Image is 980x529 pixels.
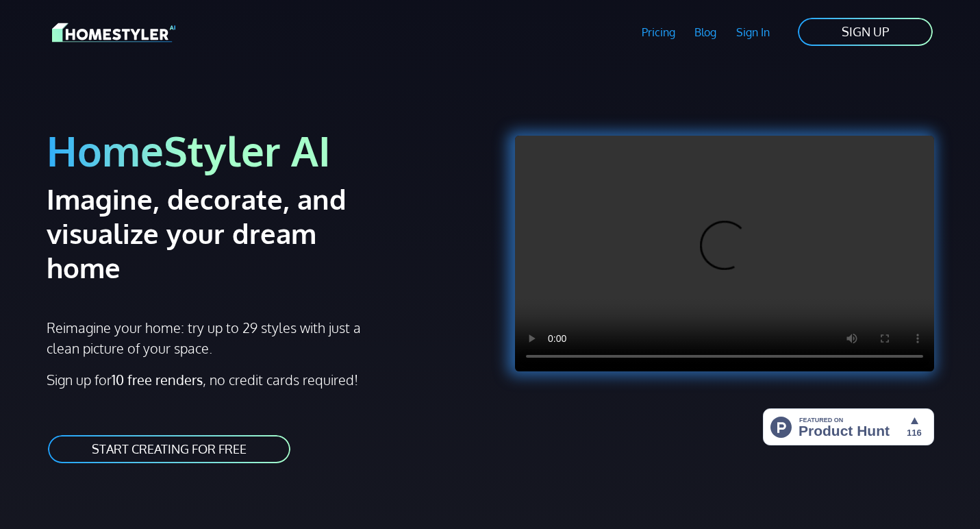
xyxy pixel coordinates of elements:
a: Blog [685,16,727,48]
a: Sign In [727,16,780,48]
img: HomeStyler AI - Interior Design Made Easy: One Click to Your Dream Home | Product Hunt [763,408,934,445]
h1: HomeStyler AI [47,125,482,176]
p: Sign up for , no credit cards required! [47,369,482,390]
h2: Imagine, decorate, and visualize your dream home [47,182,395,284]
strong: 10 free renders [112,371,203,389]
a: Pricing [631,16,685,48]
a: START CREATING FOR FREE [47,434,292,465]
p: Reimagine your home: try up to 29 styles with just a clean picture of your space. [47,317,373,358]
a: SIGN UP [796,16,934,47]
img: HomeStyler AI logo [52,21,175,45]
